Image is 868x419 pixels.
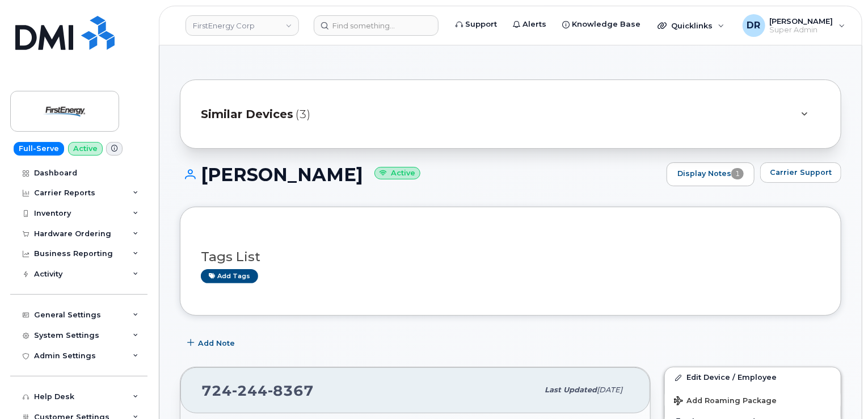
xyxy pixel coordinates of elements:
a: Add tags [201,269,258,283]
button: Add Roaming Package [665,388,841,412]
span: Carrier Support [770,167,832,178]
span: 8367 [268,382,314,399]
a: Display Notes1 [667,162,755,186]
h3: Tags List [201,250,820,264]
button: Add Note [180,333,245,353]
span: (3) [296,106,310,123]
h1: [PERSON_NAME] [180,165,661,185]
span: 724 [201,382,314,399]
span: 244 [232,382,268,399]
span: Add Roaming Package [674,396,777,407]
span: Last updated [545,386,597,394]
span: 1 [731,168,744,179]
span: Similar Devices [201,106,293,123]
span: [DATE] [597,386,622,394]
span: Add Note [198,338,235,349]
button: Carrier Support [760,162,841,183]
iframe: Messenger Launcher [819,370,859,410]
a: Edit Device / Employee [665,367,841,388]
small: Active [374,167,420,180]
